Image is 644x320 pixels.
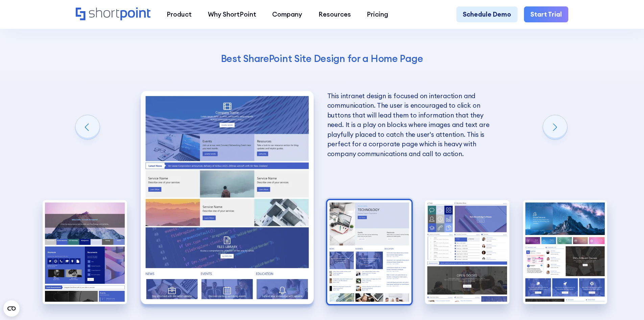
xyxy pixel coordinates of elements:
[3,300,20,317] button: Open CMP widget
[141,52,503,65] h4: Best SharePoint Site Design for a Home Page
[200,6,264,23] a: Why ShortPoint
[167,9,192,19] div: Product
[327,91,500,159] p: This intranet design is focused on interaction and communication. The user is encouraged to click...
[523,200,607,304] img: Best SharePoint Intranet Site Designs
[264,6,310,23] a: Company
[367,9,388,19] div: Pricing
[310,6,359,23] a: Resources
[425,200,509,304] div: 4 / 5
[43,200,127,304] div: 1 / 5
[456,6,518,23] a: Schedule Demo
[272,9,302,19] div: Company
[359,6,397,23] a: Pricing
[318,9,351,19] div: Resources
[75,115,100,140] div: Previous slide
[43,200,127,304] img: Best SharePoint Site Designs
[208,9,256,19] div: Why ShortPoint
[523,200,607,304] div: 5 / 5
[425,200,509,304] img: Best SharePoint Intranet Examples
[327,200,412,304] div: 3 / 5
[141,91,314,304] img: Best SharePoint Intranet Sites
[76,7,150,21] a: Home
[543,115,567,140] div: Next slide
[327,200,412,304] img: Best SharePoint Designs
[141,91,314,304] div: 2 / 5
[524,6,568,23] a: Start Trial
[159,6,200,23] a: Product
